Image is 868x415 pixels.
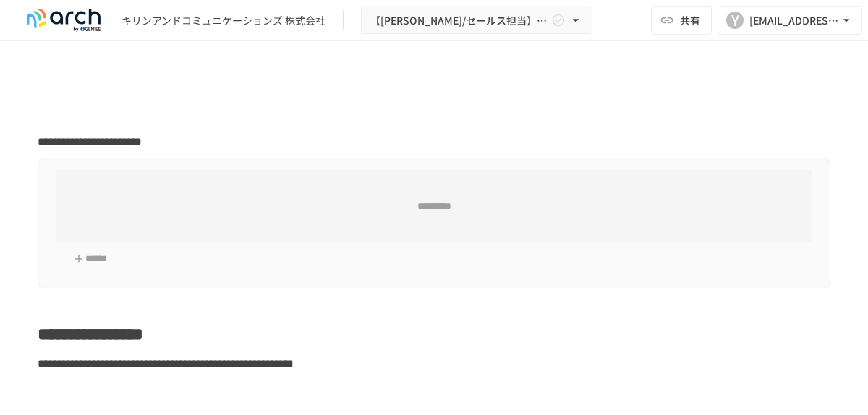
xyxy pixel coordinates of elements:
[749,12,839,30] div: [EMAIL_ADDRESS][PERSON_NAME][DOMAIN_NAME]
[122,13,325,28] div: キリンアンドコミュニケーションズ 株式会社
[17,9,110,32] img: logo-default@2x-9cf2c760.svg
[718,6,862,35] button: Y[EMAIL_ADDRESS][PERSON_NAME][DOMAIN_NAME]
[726,12,744,29] div: Y
[370,12,548,30] span: 【[PERSON_NAME]/セールス担当】キリンアンドコミュニケーションズ株式会社様_初期設定サポート
[680,12,700,28] span: 共有
[651,6,712,35] button: 共有
[361,7,592,35] button: 【[PERSON_NAME]/セールス担当】キリンアンドコミュニケーションズ株式会社様_初期設定サポート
